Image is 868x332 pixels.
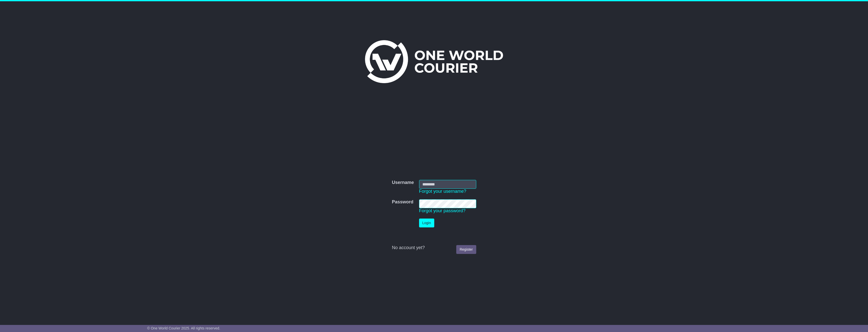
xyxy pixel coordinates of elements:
label: Username [392,180,414,185]
label: Password [392,199,413,205]
span: © One World Courier 2025. All rights reserved. [147,326,220,330]
button: Login [419,219,434,227]
div: No account yet? [392,245,476,251]
img: One World [365,40,503,83]
a: Register [456,245,476,254]
a: Forgot your username? [419,189,466,194]
a: Forgot your password? [419,208,466,213]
